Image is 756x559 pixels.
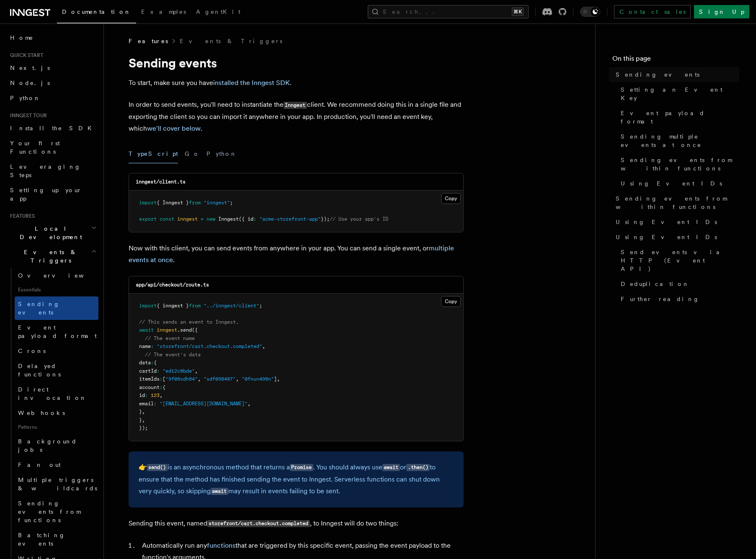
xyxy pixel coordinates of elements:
span: Events & Triggers [7,248,91,265]
span: , [277,376,280,382]
a: functions [207,541,235,549]
a: Sending events from functions [15,496,98,528]
span: Install the SDK [10,125,97,131]
span: inngest [177,216,198,222]
span: , [198,376,201,382]
span: Next.js [10,64,50,71]
span: ] [274,376,277,382]
span: { [163,384,165,390]
span: Event payload format [18,324,97,339]
button: Local Development [7,221,98,245]
h4: On this page [612,54,739,67]
span: "inngest" [204,200,230,206]
a: Sending events [612,67,739,82]
span: ; [259,303,262,309]
span: : [160,384,163,390]
p: Sending this event, named , to Inngest will do two things: [129,518,464,530]
span: Fan out [18,461,61,468]
span: Using Event IDs [616,218,717,226]
span: Inngest tour [7,112,47,119]
span: : [160,376,163,382]
span: { inngest } [157,303,189,309]
a: Sending events from within functions [617,152,739,176]
span: = [201,216,204,222]
a: Sending events from within functions [612,191,739,214]
span: import [139,200,157,206]
span: ({ id [239,216,253,222]
kbd: ⌘K [512,8,524,16]
span: from [189,200,201,206]
span: , [142,417,145,423]
span: } [139,417,142,423]
a: Deduplication [617,276,739,291]
span: , [160,392,163,398]
span: Overview [18,272,104,279]
p: To start, make sure you have . [129,77,464,89]
p: Now with this client, you can send events from anywhere in your app. You can send a single event,... [129,242,464,266]
a: Leveraging Steps [7,159,98,183]
span: "storefront/cart.checkout.completed" [157,343,262,349]
a: Send events via HTTP (Event API) [617,245,739,276]
span: : [145,392,148,398]
span: name [139,343,151,349]
span: Patterns [15,420,98,434]
span: .send [177,327,192,333]
code: storefront/cart.checkout.completed [207,520,310,527]
span: Using Event IDs [621,179,722,188]
span: from [189,303,201,309]
span: // Use your app's ID [330,216,388,222]
a: Sending events [15,296,98,320]
span: await [139,327,154,333]
span: itemIds [139,376,160,382]
button: Toggle dark mode [580,7,600,17]
button: Go [185,144,200,163]
span: Features [7,213,35,219]
span: Using Event IDs [616,233,717,241]
span: // This sends an event to Inngest. [139,319,239,325]
span: [ [163,376,165,382]
a: Webhooks [15,405,98,420]
span: Delayed functions [18,363,61,378]
span: : [151,343,154,349]
span: Essentials [15,283,98,296]
span: , [236,376,239,382]
p: In order to send events, you'll need to instantiate the client. We recommend doing this in a sing... [129,99,464,134]
span: Multiple triggers & wildcards [18,477,97,492]
button: Python [206,144,237,163]
span: : [154,401,157,407]
span: "../inngest/client" [204,303,259,309]
a: installed the Inngest SDK [213,79,290,87]
span: Node.js [10,80,50,86]
a: Overview [15,268,98,283]
span: Event payload format [621,109,739,126]
span: Sending events from functions [18,500,80,523]
span: export [139,216,157,222]
span: , [262,343,265,349]
a: Multiple triggers & wildcards [15,472,98,496]
a: Background jobs [15,434,98,457]
span: Leveraging Steps [10,163,81,178]
span: }); [139,425,148,431]
span: Python [10,95,41,101]
span: Sending events [18,301,60,316]
span: Sending multiple events at once [621,132,739,149]
span: Quick start [7,52,43,59]
span: Sending events from within functions [616,194,739,211]
code: app/api/checkout/route.ts [136,282,209,288]
code: await [211,488,228,495]
span: { [154,360,157,366]
code: send() [147,464,168,471]
a: Using Event IDs [617,176,739,191]
a: Using Event IDs [612,229,739,245]
span: Setting an Event Key [621,85,739,102]
a: Python [7,90,98,106]
span: Inngest [218,216,239,222]
a: Sending multiple events at once [617,129,739,152]
a: Your first Functions [7,136,98,159]
span: "sdf098487" [204,376,236,382]
span: : [151,360,154,366]
span: "9f08sdh84" [165,376,198,382]
code: await [382,464,400,471]
span: Documentation [62,8,131,15]
span: Send events via HTTP (Event API) [621,248,739,273]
